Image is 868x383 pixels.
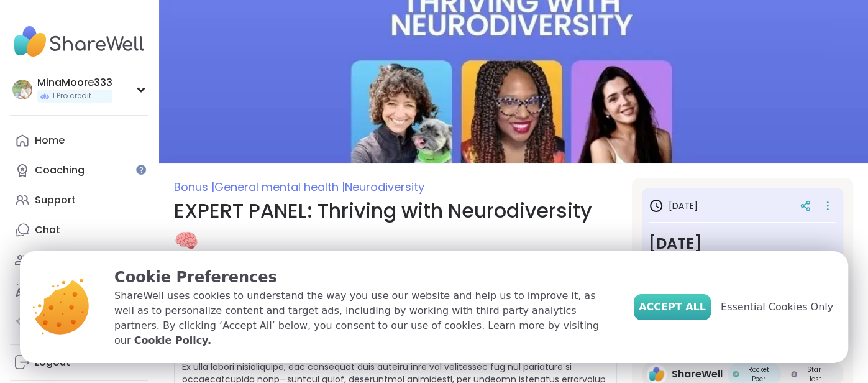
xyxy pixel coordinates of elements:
[10,20,148,63] img: ShareWell Nav Logo
[134,333,211,348] a: Cookie Policy.
[10,215,148,245] a: Chat
[35,193,76,207] div: Support
[136,165,146,175] iframe: Spotlight
[721,300,833,315] span: Essential Cookies Only
[10,126,148,155] a: Home
[672,367,723,382] span: ShareWell
[35,164,85,177] div: Coaching
[634,294,711,320] button: Accept All
[35,223,60,237] div: Chat
[12,80,32,99] img: MinaMoore333
[214,179,345,195] span: General mental health |
[37,76,112,90] div: MinaMoore333
[649,198,698,213] h3: [DATE]
[10,245,148,275] a: Friends
[35,134,65,147] div: Home
[114,266,614,288] p: Cookie Preferences
[791,371,797,377] img: Star Host
[10,185,148,215] a: Support
[639,300,706,315] span: Accept All
[649,233,836,255] h3: [DATE]
[345,179,424,195] span: Neurodiversity
[10,155,148,185] a: Coaching
[114,288,614,348] p: ShareWell uses cookies to understand the way you use our website and help us to improve it, as we...
[174,196,617,256] h1: EXPERT PANEL: Thriving with Neurodiversity 🧠
[733,371,739,377] img: Rocket Peer
[52,91,91,101] span: 1 Pro credit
